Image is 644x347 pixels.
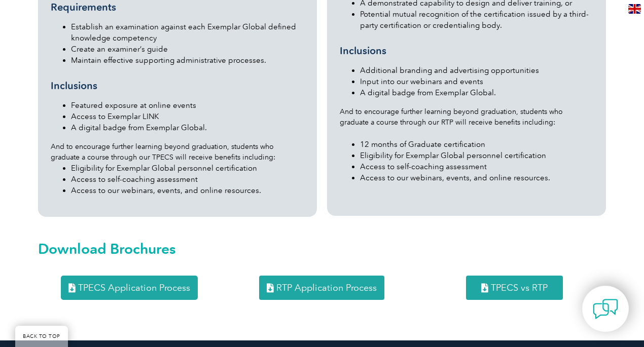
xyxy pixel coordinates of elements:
[466,276,563,300] a: TPECS vs RTP
[71,21,304,44] li: Establish an examination against each Exemplar Global defined knowledge competency
[71,55,304,66] li: Maintain effective supporting administrative processes.
[360,150,593,161] li: Eligibility for Exemplar Global personnel certification
[360,65,593,76] li: Additional branding and advertising opportunities
[15,326,68,347] a: BACK TO TOP
[71,174,304,185] li: Access to self-coaching assessment
[51,80,304,92] h3: Inclusions
[360,161,593,172] li: Access to self-coaching assessment
[71,185,304,196] li: Access to our webinars, events, and online resources.
[78,283,190,292] span: TPECS Application Process
[51,1,304,14] h3: Requirements
[71,163,304,174] li: Eligibility for Exemplar Global personnel certification
[491,283,548,292] span: TPECS vs RTP
[628,4,641,14] img: en
[71,44,304,55] li: Create an examiner’s guide
[593,296,618,322] img: contact-chat.png
[61,276,198,300] a: TPECS Application Process
[360,172,593,183] li: Access to our webinars, events, and online resources.
[340,45,593,57] h3: Inclusions
[71,100,304,111] li: Featured exposure at online events
[360,139,593,150] li: 12 months of Graduate certification
[360,87,593,98] li: A digital badge from Exemplar Global.
[259,276,384,300] a: RTP Application Process
[38,241,606,257] h2: Download Brochures
[360,9,593,31] li: Potential mutual recognition of the certification issued by a third-party certification or creden...
[71,122,304,133] li: A digital badge from Exemplar Global.
[360,76,593,87] li: Input into our webinars and events
[276,283,377,292] span: RTP Application Process
[71,111,304,122] li: Access to Exemplar LINK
